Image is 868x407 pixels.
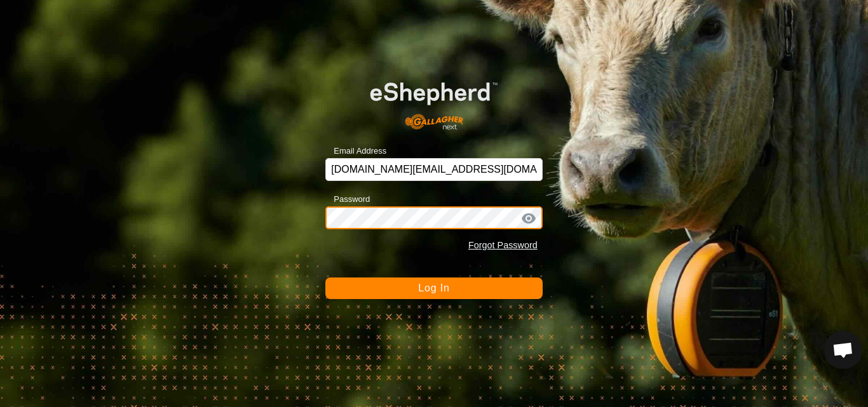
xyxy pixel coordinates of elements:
[325,193,370,206] label: Password
[325,277,543,299] button: Log In
[824,331,862,369] div: Open chat
[325,158,543,181] input: Email Address
[325,145,386,157] label: Email Address
[347,64,520,138] img: E-shepherd Logo
[468,240,538,250] a: Forgot Password
[418,283,449,293] span: Log In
